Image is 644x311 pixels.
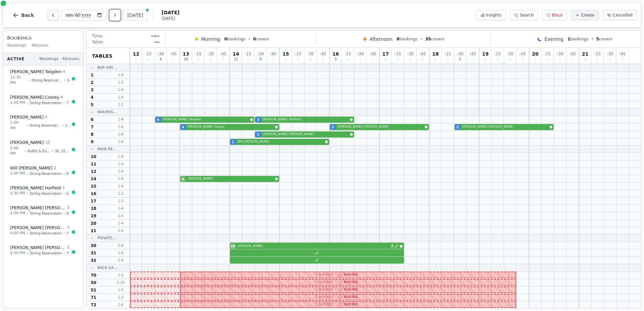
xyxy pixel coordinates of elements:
[510,10,538,20] button: Search
[10,115,44,120] span: [PERSON_NAME]
[571,10,599,20] button: Create
[224,37,227,41] span: 0
[567,37,570,41] span: 1
[567,36,588,42] span: bookings
[425,37,431,41] span: 35
[45,115,48,120] span: 6
[372,58,374,61] span: 0
[257,132,259,137] span: 3
[572,58,574,61] span: 0
[28,149,50,154] span: Buffet & Events
[307,52,314,56] span: : 30
[520,12,533,18] span: Search
[297,58,299,61] span: 0
[123,10,148,21] button: [DATE]
[91,154,96,159] span: 10
[544,52,551,56] span: : 15
[32,78,63,83] span: Dining Reservation
[113,295,129,300] span: 1 - 2
[462,125,548,129] span: [PERSON_NAME] [PERSON_NAME]
[91,72,93,78] span: 1
[26,100,28,105] span: •
[32,43,49,49] span: 40 covers
[207,52,214,56] span: : 30
[157,117,159,122] span: 4
[30,231,62,236] span: Dining Reservation
[559,58,561,61] span: 0
[63,191,65,196] span: •
[494,52,501,56] span: : 15
[6,111,81,135] button: [PERSON_NAME] 61:00 PM•Dining Reservation•14
[522,58,524,61] span: 0
[55,149,69,154] span: 30, 32, 31
[581,12,594,18] span: Create
[10,225,66,230] span: [PERSON_NAME] [PERSON_NAME]
[157,52,164,56] span: : 30
[21,13,34,18] span: Back
[113,280,129,285] span: 1 - 10
[7,43,26,49] span: 9 bookings
[253,36,269,42] span: covers
[182,177,184,182] span: 6
[39,56,58,62] span: 9 bookings
[457,52,463,56] span: : 30
[91,124,93,130] span: 7
[147,58,149,61] span: 0
[182,125,184,130] span: 4
[596,36,613,42] span: covers
[151,33,159,39] span: --:--
[66,251,68,256] span: 7
[160,58,162,61] span: 4
[547,58,549,61] span: 0
[113,258,129,263] span: 1 - 4
[6,182,81,200] button: [PERSON_NAME] Harfield32:30 PM•Dining Reservation•6
[10,171,25,177] span: 2:00 PM
[170,52,176,56] span: : 45
[422,58,424,61] span: 0
[26,171,28,176] span: •
[347,58,349,61] span: 0
[6,65,81,90] button: [PERSON_NAME] Twigden412:30 PM•Dining Reservation•6
[113,95,129,100] span: 1 - 4
[162,16,179,21] span: [DATE]
[231,244,235,249] span: 10
[67,205,69,211] span: 3
[63,100,65,105] span: •
[91,213,96,219] span: 19
[7,7,39,23] button: Back
[263,117,349,122] span: [PERSON_NAME] Harfield
[283,52,289,56] span: 15
[320,52,326,56] span: : 45
[238,244,389,249] span: [PERSON_NAME]
[519,52,526,56] span: : 45
[224,36,245,42] span: bookings
[113,117,129,122] span: 1 - 4
[62,185,65,191] span: 3
[613,12,633,18] span: Cancelled
[425,36,444,42] span: covers
[6,221,81,240] button: [PERSON_NAME] [PERSON_NAME]34:00 PM•Dining Reservation•7
[67,225,69,231] span: 3
[10,69,61,74] span: [PERSON_NAME] Twigden
[295,52,301,56] span: : 15
[407,52,413,56] span: : 30
[6,201,81,220] button: [PERSON_NAME] [PERSON_NAME]32:30 PM•Dining Reservation•8
[97,265,117,270] span: Back Ga...
[584,58,586,61] span: 0
[10,120,25,131] span: 1:00 PM
[591,36,593,42] span: •
[91,161,96,167] span: 11
[247,58,249,61] span: 0
[91,221,96,226] span: 20
[220,52,226,56] span: : 45
[91,198,96,204] span: 17
[248,36,251,42] span: •
[245,52,251,56] span: : 15
[257,117,259,122] span: 3
[66,231,68,236] span: 7
[390,244,394,248] span: 3
[382,52,389,56] span: 17
[45,140,50,146] span: 10
[183,52,189,56] span: 13
[10,165,52,171] span: Will [PERSON_NAME]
